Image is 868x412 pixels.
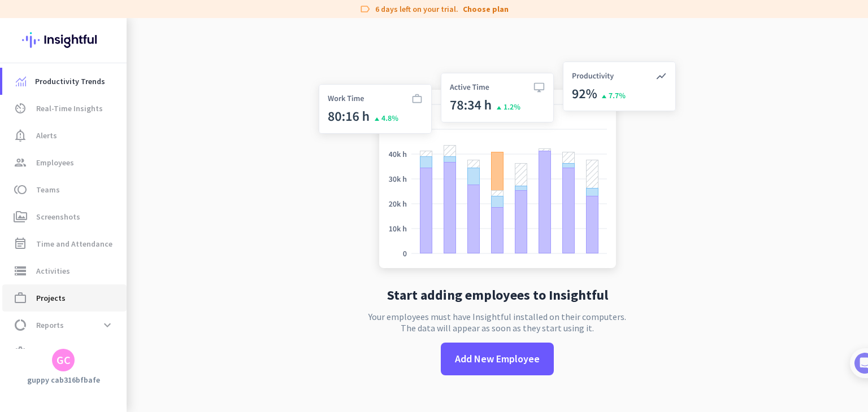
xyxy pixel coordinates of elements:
[36,156,74,169] span: Employees
[14,129,27,142] i: notification_important
[36,237,112,251] span: Time and Attendance
[35,74,105,88] span: Productivity Trends
[22,18,105,62] img: Insightful logo
[455,352,540,366] span: Add New Employee
[97,315,118,335] button: expand_more
[16,76,26,86] img: menu-item
[387,288,608,302] h2: Start adding employees to Insightful
[2,203,127,230] a: perm_mediaScreenshots
[14,291,27,305] i: work_outline
[2,312,127,339] a: data_usageReportsexpand_more
[36,291,66,305] span: Projects
[310,55,684,279] img: no-search-results
[2,257,127,284] a: storageActivities
[14,318,27,332] i: data_usage
[2,149,127,176] a: groupEmployees
[2,284,127,312] a: work_outlineProjects
[36,210,80,223] span: Screenshots
[36,318,64,332] span: Reports
[14,102,27,115] i: av_timer
[14,156,27,169] i: group
[36,129,57,142] span: Alerts
[2,339,127,366] a: settingsSettings
[2,230,127,257] a: event_noteTime and Attendance
[14,183,27,196] i: toll
[463,3,509,15] a: Choose plan
[36,345,67,359] span: Settings
[359,3,371,15] i: label
[2,176,127,203] a: tollTeams
[441,343,554,375] button: Add New Employee
[57,354,71,366] div: GC
[14,210,27,223] i: perm_media
[14,264,27,278] i: storage
[36,183,60,196] span: Teams
[2,122,127,149] a: notification_importantAlerts
[368,311,626,334] p: Your employees must have Insightful installed on their computers. The data will appear as soon as...
[14,345,27,359] i: settings
[2,95,127,122] a: av_timerReal-Time Insights
[36,264,70,278] span: Activities
[14,237,27,251] i: event_note
[36,102,103,115] span: Real-Time Insights
[2,68,127,95] a: menu-itemProductivity Trends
